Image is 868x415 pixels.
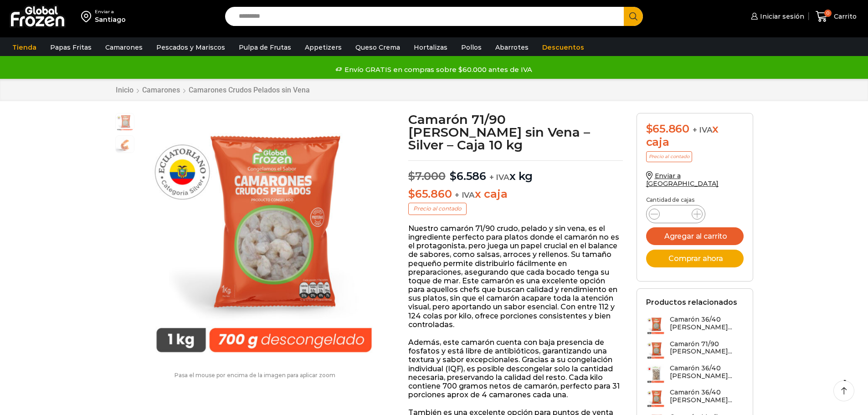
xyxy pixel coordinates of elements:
a: Papas Fritas [46,39,96,56]
a: Appetizers [300,39,346,56]
a: Pulpa de Frutas [234,39,296,56]
h3: Camarón 36/40 [PERSON_NAME]... [670,316,744,331]
p: Además, este camarón cuenta con baja presencia de fosfatos y está libre de antibióticos, garantiz... [408,338,623,399]
a: Queso Crema [351,39,405,56]
span: $ [408,187,415,200]
a: Camarones Crudos Pelados sin Vena [188,86,310,94]
span: camaron-sin-cascara [116,136,134,154]
bdi: 65.860 [646,122,689,135]
div: x caja [646,123,744,149]
a: Iniciar sesión [749,7,804,26]
a: Camarón 36/40 [PERSON_NAME]... [646,364,744,384]
h1: Camarón 71/90 [PERSON_NAME] sin Vena – Silver – Caja 10 kg [408,113,623,151]
a: Pescados y Mariscos [152,39,230,56]
h3: Camarón 71/90 [PERSON_NAME]... [670,340,744,356]
span: $ [646,122,653,135]
span: + IVA [489,173,509,182]
p: Precio al contado [408,203,467,215]
a: Camarón 71/90 [PERSON_NAME]... [646,340,744,360]
h3: Camarón 36/40 [PERSON_NAME]... [670,364,744,380]
button: Agregar al carrito [646,227,744,245]
bdi: 6.586 [450,169,486,183]
a: Camarones [101,39,147,56]
span: + IVA [455,190,475,200]
a: Camarones [142,86,180,94]
span: $ [408,169,415,183]
p: Cantidad de cajas [646,197,744,203]
nav: Breadcrumb [115,86,310,94]
span: 0 [824,10,832,17]
span: PM04010012 [116,113,134,132]
input: Product quantity [667,208,684,220]
a: 0 Carrito [813,6,859,27]
p: x kg [408,160,623,183]
h2: Productos relacionados [646,298,737,307]
span: Carrito [832,12,857,21]
button: Comprar ahora [646,250,744,267]
span: Iniciar sesión [758,12,804,21]
a: Inicio [115,86,134,94]
p: Pasa el mouse por encima de la imagen para aplicar zoom [115,372,395,379]
h3: Camarón 36/40 [PERSON_NAME]... [670,389,744,404]
span: + IVA [693,125,713,134]
a: Pollos [457,39,486,56]
a: Hortalizas [409,39,452,56]
p: x caja [408,188,623,201]
button: Search button [624,7,643,26]
a: Abarrotes [491,39,533,56]
p: Precio al contado [646,151,692,162]
img: address-field-icon.svg [81,9,95,24]
p: Nuestro camarón 71/90 crudo, pelado y sin vena, es el ingrediente perfecto para platos donde el c... [408,224,623,329]
a: Camarón 36/40 [PERSON_NAME]... [646,389,744,408]
a: Enviar a [GEOGRAPHIC_DATA] [646,172,719,188]
bdi: 7.000 [408,169,446,183]
span: $ [450,169,457,183]
bdi: 65.860 [408,187,452,200]
div: Santiago [95,15,126,24]
a: Descuentos [538,39,589,56]
a: Camarón 36/40 [PERSON_NAME]... [646,316,744,335]
a: Tienda [8,39,41,56]
div: Enviar a [95,9,126,15]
